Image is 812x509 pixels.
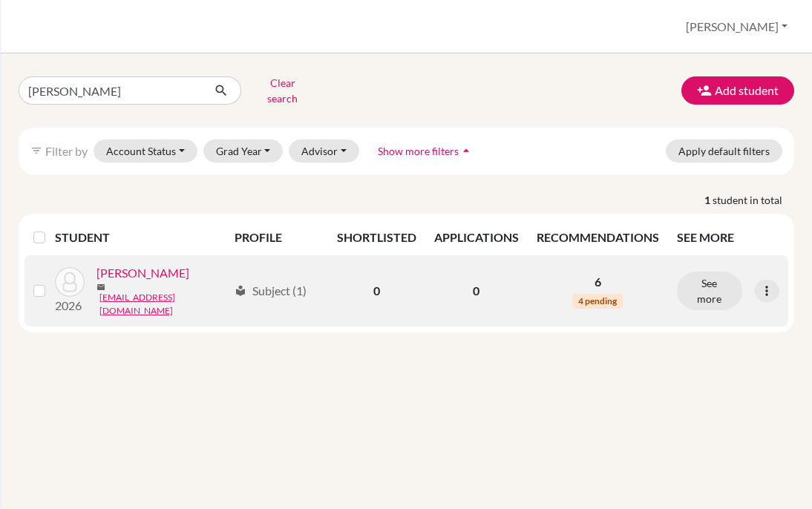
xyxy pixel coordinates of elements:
img: Laubengayer, Dylan [55,267,85,297]
span: local_library [235,285,246,297]
a: [PERSON_NAME] [96,264,189,282]
button: Advisor [289,139,359,162]
span: 4 pending [572,294,623,309]
i: filter_list [30,145,42,157]
p: 6 [537,273,659,291]
p: 2026 [55,297,85,315]
div: Subject (1) [235,282,307,300]
button: See more [677,272,742,310]
button: Grad Year [203,139,284,162]
td: 0 [425,255,528,326]
button: Account Status [94,139,197,162]
button: Add student [681,76,794,105]
button: [PERSON_NAME] [679,13,794,41]
a: [EMAIL_ADDRESS][DOMAIN_NAME] [99,291,228,318]
button: Apply default filters [666,139,782,162]
th: SHORTLISTED [328,220,425,255]
span: Filter by [45,144,88,158]
button: Clear search [241,71,324,110]
th: PROFILE [226,220,328,255]
th: STUDENT [55,220,226,255]
th: APPLICATIONS [425,220,528,255]
strong: 1 [704,192,713,208]
span: student in total [713,192,794,208]
button: Show more filtersarrow_drop_up [365,139,486,162]
i: arrow_drop_up [459,143,474,158]
span: Show more filters [378,145,459,157]
span: mail [96,283,105,292]
td: 0 [328,255,425,326]
input: Find student by name... [19,76,203,105]
th: SEE MORE [668,220,788,255]
th: RECOMMENDATIONS [528,220,668,255]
